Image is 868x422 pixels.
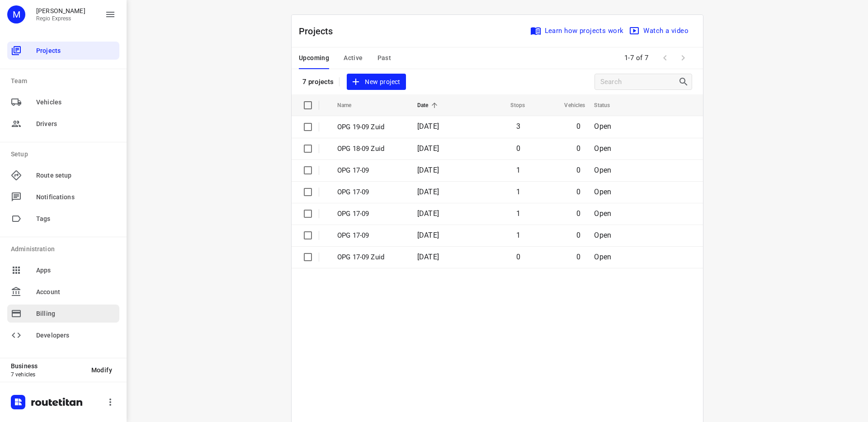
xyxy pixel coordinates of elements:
span: Open [594,166,611,174]
p: OPG 17-09 [337,230,404,241]
span: New project [352,76,400,88]
span: Active [344,52,363,64]
span: 0 [516,144,520,153]
span: Billing [36,309,116,319]
div: Drivers [7,115,119,133]
p: OPG 19-09 Zuid [337,122,404,132]
span: 3 [516,122,520,131]
div: Developers [7,326,119,344]
span: Name [337,100,363,111]
span: Open [594,231,611,239]
span: 0 [576,231,580,239]
span: Tags [36,214,116,224]
div: Billing [7,305,119,323]
span: Status [594,100,622,111]
span: [DATE] [417,231,439,239]
span: 1-7 of 7 [621,48,652,68]
div: M [7,5,25,23]
span: Drivers [36,119,116,129]
span: Past [377,52,392,64]
span: Vehicles [36,98,116,107]
span: [DATE] [417,209,439,218]
p: Max Bisseling [36,7,85,14]
span: [DATE] [417,253,439,261]
span: Account [36,287,116,297]
p: OPG 17-09 [337,209,404,219]
div: Account [7,283,119,301]
span: Modify [91,366,112,374]
span: 0 [576,188,580,196]
span: Upcoming [299,52,329,64]
span: Open [594,253,611,261]
div: Tags [7,210,119,228]
span: Developers [36,331,116,340]
span: Route setup [36,171,116,180]
button: Modify [84,362,119,378]
span: 1 [516,166,520,174]
span: Open [594,188,611,196]
p: OPG 17-09 [337,187,404,197]
span: Date [417,100,440,111]
span: Projects [36,46,116,56]
input: Search projects [600,75,678,89]
span: 0 [576,144,580,153]
span: 0 [516,253,520,261]
p: 7 projects [302,78,334,86]
span: 1 [516,209,520,218]
span: Notifications [36,192,116,202]
span: Vehicles [552,100,585,111]
div: Projects [7,42,119,60]
p: Setup [11,150,119,159]
span: Stops [499,100,525,111]
p: OPG 17-09 [337,165,404,176]
span: 0 [576,209,580,218]
div: Route setup [7,166,119,184]
p: 7 vehicles [11,371,84,378]
div: Apps [7,261,119,279]
p: Administration [11,244,119,254]
span: [DATE] [417,144,439,153]
span: Open [594,144,611,153]
span: 0 [576,166,580,174]
span: 1 [516,188,520,196]
span: Open [594,122,611,131]
span: 1 [516,231,520,239]
p: Projects [299,24,340,38]
span: Next Page [674,49,692,67]
span: [DATE] [417,166,439,174]
span: [DATE] [417,188,439,196]
span: Open [594,209,611,218]
span: Previous Page [656,49,674,67]
p: Regio Express [36,15,85,22]
span: 0 [576,253,580,261]
p: Business [11,362,84,370]
div: Notifications [7,188,119,206]
p: OPG 18-09 Zuid [337,144,404,154]
button: New project [347,74,406,90]
div: Search [678,76,692,87]
span: 0 [576,122,580,131]
span: [DATE] [417,122,439,131]
p: Team [11,76,119,86]
div: Vehicles [7,93,119,111]
span: Apps [36,266,116,275]
p: OPG 17-09 Zuid [337,252,404,263]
